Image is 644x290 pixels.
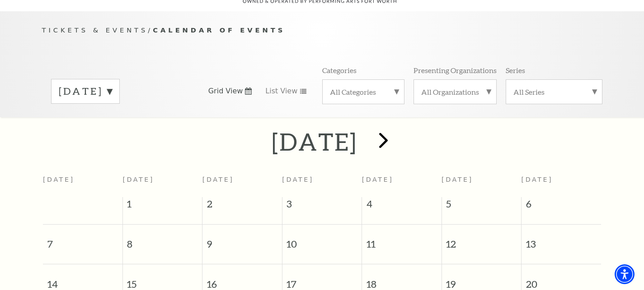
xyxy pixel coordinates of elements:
[513,87,595,97] label: All Series
[272,127,357,156] h2: [DATE]
[123,225,202,256] span: 8
[330,87,397,97] label: All Categories
[202,197,282,215] span: 2
[615,264,635,284] div: Accessibility Menu
[506,65,525,75] p: Series
[362,197,441,215] span: 4
[362,176,394,183] span: [DATE]
[43,170,122,197] th: [DATE]
[421,87,489,97] label: All Organizations
[522,197,601,215] span: 6
[42,26,148,34] span: Tickets & Events
[153,26,285,34] span: Calendar of Events
[282,176,314,183] span: [DATE]
[442,225,521,256] span: 12
[122,176,154,183] span: [DATE]
[522,176,553,183] span: [DATE]
[43,225,122,256] span: 7
[414,65,497,75] p: Presenting Organizations
[362,225,441,256] span: 11
[265,86,297,96] span: List View
[208,86,243,96] span: Grid View
[442,197,521,215] span: 5
[202,225,282,256] span: 9
[59,84,112,98] label: [DATE]
[282,197,362,215] span: 3
[366,126,399,158] button: next
[123,197,202,215] span: 1
[322,65,357,75] p: Categories
[282,225,362,256] span: 10
[442,176,473,183] span: [DATE]
[522,225,601,256] span: 13
[42,25,602,36] p: /
[202,176,234,183] span: [DATE]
